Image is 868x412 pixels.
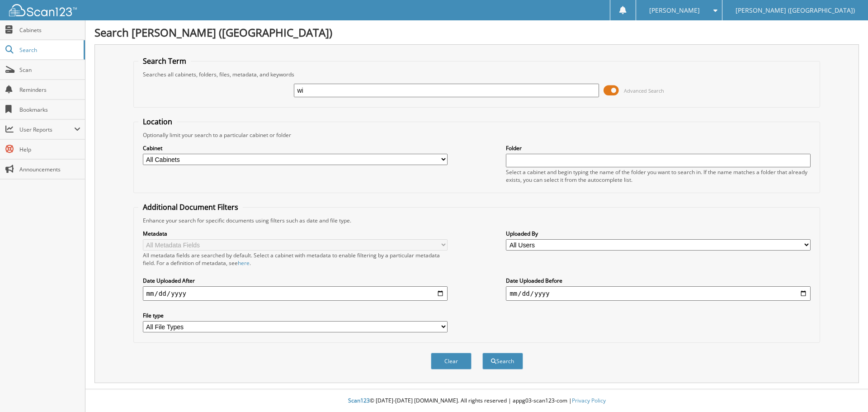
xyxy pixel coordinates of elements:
[138,131,816,139] div: Optionally limit your search to a particular cabinet or folder
[94,25,859,40] h1: Search [PERSON_NAME] ([GEOGRAPHIC_DATA])
[138,117,177,127] legend: Location
[572,397,606,404] a: Privacy Policy
[19,146,80,153] span: Help
[19,86,80,94] span: Reminders
[138,71,816,78] div: Searches all cabinets, folders, files, metadata, and keywords
[482,353,523,369] button: Search
[506,286,811,301] input: end
[238,259,250,267] a: here
[143,230,448,237] label: Metadata
[19,166,80,173] span: Announcements
[9,4,77,16] img: scan123-logo-white.svg
[506,168,811,184] div: Select a cabinet and begin typing the name of the folder you want to search in. If the name match...
[649,8,700,13] span: [PERSON_NAME]
[506,230,811,237] label: Uploaded By
[624,87,664,94] span: Advanced Search
[506,277,811,284] label: Date Uploaded Before
[348,397,370,404] span: Scan123
[431,353,472,369] button: Clear
[19,26,80,34] span: Cabinets
[85,390,868,412] div: © [DATE]-[DATE] [DOMAIN_NAME]. All rights reserved | appg03-scan123-com |
[138,56,191,66] legend: Search Term
[736,8,855,13] span: [PERSON_NAME] ([GEOGRAPHIC_DATA])
[143,251,448,267] div: All metadata fields are searched by default. Select a cabinet with metadata to enable filtering b...
[19,46,79,54] span: Search
[506,144,811,152] label: Folder
[19,106,80,114] span: Bookmarks
[19,126,74,133] span: User Reports
[19,66,80,74] span: Scan
[823,369,868,412] iframe: Chat Widget
[143,144,448,152] label: Cabinet
[138,202,243,212] legend: Additional Document Filters
[143,286,448,301] input: start
[143,312,448,319] label: File type
[143,277,448,284] label: Date Uploaded After
[138,217,816,224] div: Enhance your search for specific documents using filters such as date and file type.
